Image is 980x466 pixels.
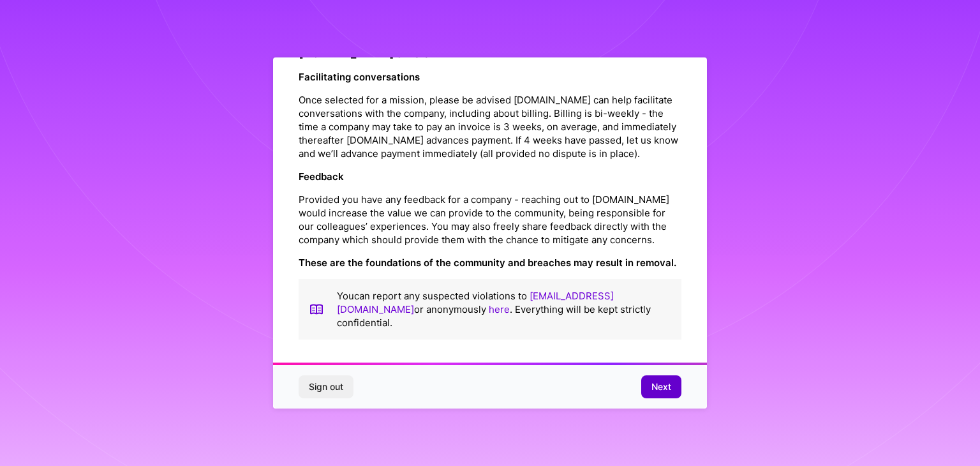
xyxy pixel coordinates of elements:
[651,380,671,393] span: Next
[641,375,681,398] button: Next
[309,380,343,393] span: Sign out
[299,93,681,160] p: Once selected for a mission, please be advised [DOMAIN_NAME] can help facilitate conversations wi...
[309,289,324,329] img: book icon
[489,303,510,315] a: here
[299,375,353,398] button: Sign out
[337,289,671,329] p: You can report any suspected violations to or anonymously . Everything will be kept strictly conf...
[299,71,420,83] strong: Facilitating conversations
[299,193,681,246] p: Provided you have any feedback for a company - reaching out to [DOMAIN_NAME] would increase the v...
[337,290,614,315] a: [EMAIL_ADDRESS][DOMAIN_NAME]
[299,170,344,183] strong: Feedback
[299,257,676,269] strong: These are the foundations of the community and breaches may result in removal.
